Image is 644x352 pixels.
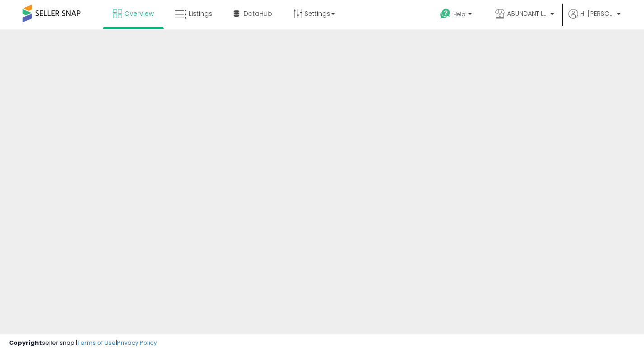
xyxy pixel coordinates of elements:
a: Help [433,1,481,29]
i: Get Help [440,8,451,19]
span: ABUNDANT LiFE [507,9,548,18]
div: seller snap | | [9,339,157,347]
a: Hi [PERSON_NAME] [569,9,620,29]
span: Overview [124,9,154,18]
span: DataHub [244,9,272,18]
span: Help [453,10,465,18]
strong: Copyright [9,338,42,347]
span: Listings [189,9,212,18]
a: Terms of Use [77,338,116,347]
span: Hi [PERSON_NAME] [580,9,614,18]
a: Privacy Policy [117,338,157,347]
